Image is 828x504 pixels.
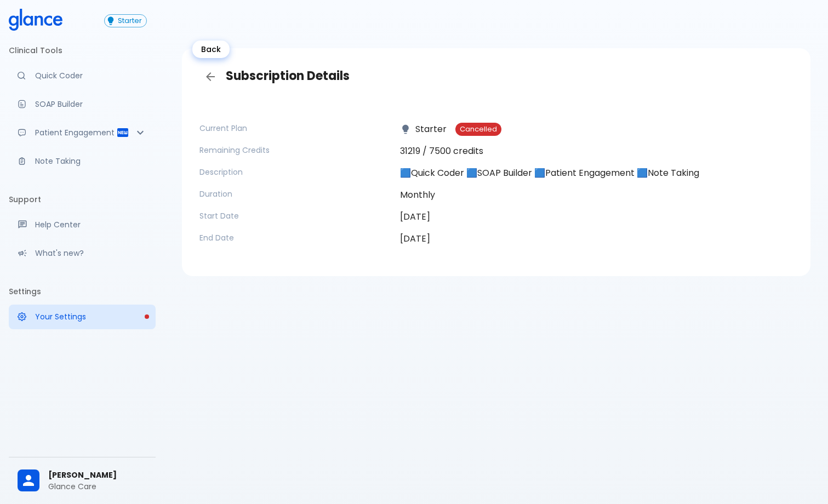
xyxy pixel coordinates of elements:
p: Current Plan [199,123,391,134]
p: Help Center [35,219,147,230]
div: Recent updates and feature releases [9,241,156,265]
time: [DATE] [400,232,430,245]
a: Please complete account setup [9,305,156,329]
div: Back [192,41,230,58]
p: Description [199,167,391,177]
p: Start Date [199,210,391,221]
li: Settings [9,278,156,305]
p: Note Taking [35,156,147,167]
p: Quick Coder [35,70,147,81]
a: Back [199,66,221,88]
p: Duration [199,188,391,199]
span: Starter [113,17,146,25]
a: Click to view or change your subscription [104,14,156,27]
li: Clinical Tools [9,37,156,64]
p: Remaining Credits [199,145,391,156]
p: End Date [199,232,391,243]
p: Monthly [400,188,793,202]
div: [PERSON_NAME]Glance Care [9,462,156,500]
div: Patient Reports & Referrals [9,121,156,145]
p: Starter [400,123,447,136]
p: Glance Care [48,481,147,492]
p: 31219 / 7500 credits [400,145,793,158]
button: Starter [104,14,147,27]
p: Patient Engagement [35,127,116,138]
p: What's new? [35,248,147,259]
p: Your Settings [35,311,147,322]
a: Moramiz: Find ICD10AM codes instantly [9,64,156,88]
time: [DATE] [400,210,430,223]
p: SOAP Builder [35,99,147,110]
a: Advanced note-taking [9,149,156,173]
a: Get help from our support team [9,213,156,237]
span: Cancelled [455,125,501,134]
a: Docugen: Compose a clinical documentation in seconds [9,92,156,116]
h3: Subscription Details [199,66,793,88]
span: [PERSON_NAME] [48,469,147,481]
p: 🟦Quick Coder 🟦SOAP Builder 🟦Patient Engagement 🟦Note Taking [400,167,793,180]
li: Support [9,186,156,213]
